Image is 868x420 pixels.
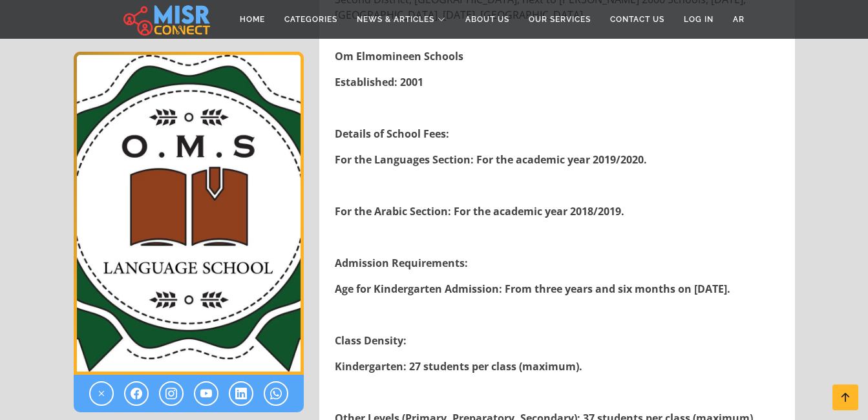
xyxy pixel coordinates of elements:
a: Log in [674,7,723,32]
strong: Age for Kindergarten Admission: From three years and six months on [DATE]. [335,282,730,296]
div: 1 / 1 [74,52,304,375]
a: Our Services [519,7,600,32]
a: Contact Us [600,7,674,32]
a: News & Articles [347,7,456,32]
strong: For the Languages Section: For the academic year 2019/2020. [335,152,647,167]
strong: Details of School Fees: [335,127,449,141]
span: News & Articles [357,14,434,25]
strong: Class Density: [335,333,407,348]
strong: Admission Requirements: [335,256,468,270]
a: About Us [456,7,519,32]
a: Categories [275,7,347,32]
img: Om Elmomineen Schools [74,52,304,375]
img: main.misr_connect [123,3,210,36]
strong: For the Arabic Section: For the academic year 2018/2019. [335,204,624,218]
strong: Kindergarten: 27 students per class (maximum). [335,359,582,373]
a: Home [230,7,275,32]
strong: Om Elmomineen Schools [335,49,463,63]
strong: Established: 2001 [335,75,423,89]
a: AR [723,7,754,32]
